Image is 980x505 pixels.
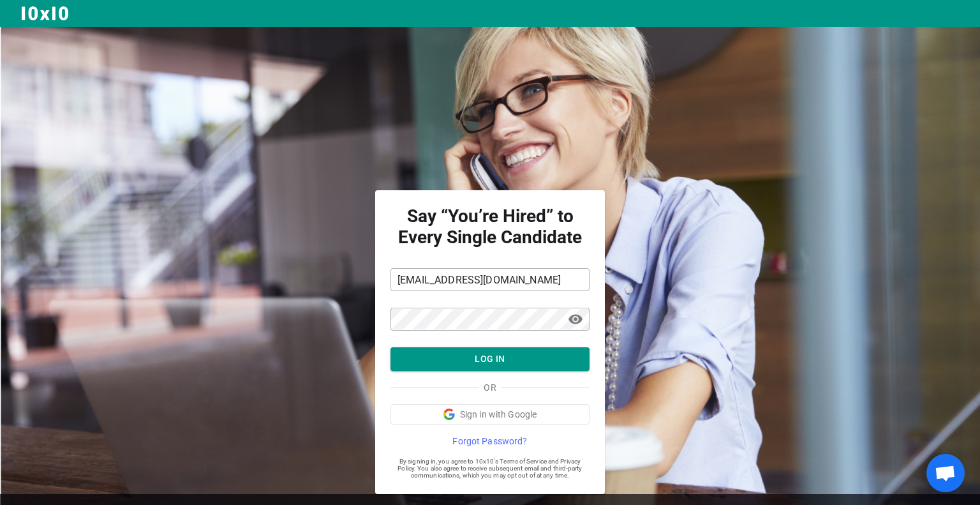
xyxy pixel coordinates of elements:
input: Email Address* [390,269,590,290]
span: By signing in, you agree to 10x10's Terms of Service and Privacy Policy. You also agree to receiv... [390,458,590,479]
span: Forgot Password? [452,435,527,448]
a: Forgot Password? [390,435,590,448]
img: Logo [20,5,70,22]
span: Sign in with Google [460,408,537,421]
span: visibility [568,312,583,327]
button: LOG IN [390,347,590,371]
button: Sign in with Google [390,404,590,425]
strong: Say “You’re Hired” to Every Single Candidate [390,206,590,248]
div: Open chat [926,454,965,492]
span: OR [484,381,496,394]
